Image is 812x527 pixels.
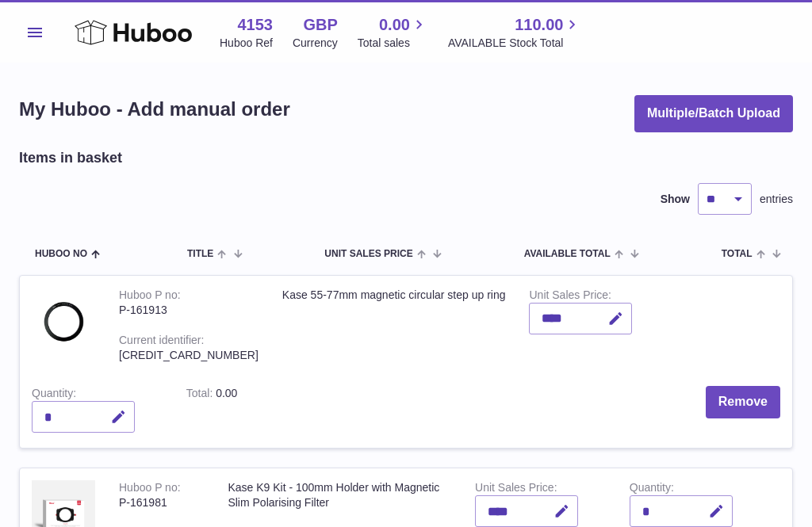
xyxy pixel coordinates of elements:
[630,481,674,498] label: Quantity
[19,148,122,167] h2: Items in basket
[722,249,753,259] span: Total
[119,348,259,363] div: [CREDIT_CARD_NUMBER]
[19,97,290,122] h1: My Huboo - Add manual order
[186,387,216,403] label: Total
[379,14,410,36] span: 0.00
[515,14,563,36] span: 110.00
[303,14,337,36] strong: GBP
[524,249,611,259] span: AVAILABLE Total
[32,387,76,403] label: Quantity
[324,249,412,259] span: Unit Sales Price
[270,276,518,374] td: Kase 55-77mm magnetic circular step up ring
[35,249,87,259] span: Huboo no
[448,36,582,51] span: AVAILABLE Stock Total
[119,481,181,498] div: Huboo P no
[293,36,338,51] div: Currency
[216,387,237,399] span: 0.00
[32,288,95,351] img: Kase 55-77mm magnetic circular step up ring
[119,334,204,350] div: Current identifier
[119,303,259,318] div: P-161913
[187,249,213,259] span: Title
[475,481,557,498] label: Unit Sales Price
[760,192,793,207] span: entries
[119,495,204,510] div: P-161981
[448,14,582,51] a: 110.00 AVAILABLE Stock Total
[119,288,181,305] div: Huboo P no
[529,288,611,305] label: Unit Sales Price
[661,192,690,207] label: Show
[220,36,273,51] div: Huboo Ref
[358,14,428,51] a: 0.00 Total sales
[358,36,428,51] span: Total sales
[706,386,780,418] button: Remove
[634,95,793,132] button: Multiple/Batch Upload
[237,14,273,36] strong: 4153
